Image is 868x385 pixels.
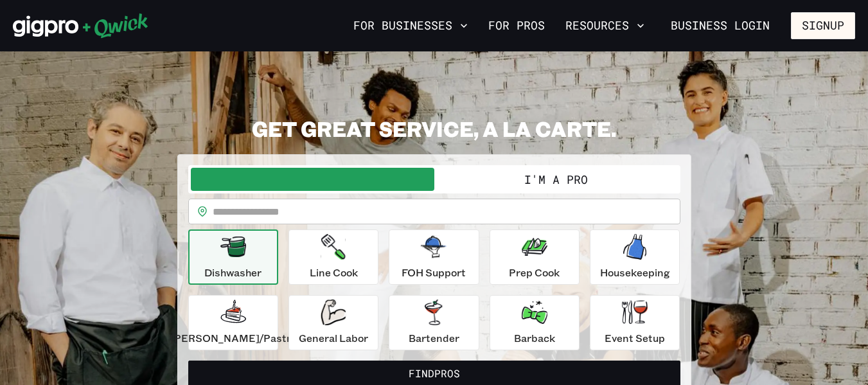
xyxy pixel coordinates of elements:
[490,229,580,285] button: Prep Cook
[560,15,650,37] button: Resources
[288,229,378,285] button: Line Cook
[188,295,278,350] button: [PERSON_NAME]/Pastry
[348,15,473,37] button: For Businesses
[389,229,479,285] button: FOH Support
[791,12,855,39] button: Signup
[299,330,368,346] p: General Labor
[409,330,459,346] p: Bartender
[188,229,278,285] button: Dishwasher
[310,265,358,280] p: Line Cook
[509,265,560,280] p: Prep Cook
[434,168,678,191] button: I'm a Pro
[514,330,555,346] p: Barback
[590,295,680,350] button: Event Setup
[288,295,378,350] button: General Labor
[191,168,434,191] button: I'm a Business
[170,330,296,346] p: [PERSON_NAME]/Pastry
[490,295,580,350] button: Barback
[389,295,479,350] button: Bartender
[605,330,665,346] p: Event Setup
[660,12,781,39] a: Business Login
[177,116,691,141] h2: GET GREAT SERVICE, A LA CARTE.
[204,265,261,280] p: Dishwasher
[402,265,466,280] p: FOH Support
[600,265,670,280] p: Housekeeping
[590,229,680,285] button: Housekeeping
[483,15,550,37] a: For Pros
